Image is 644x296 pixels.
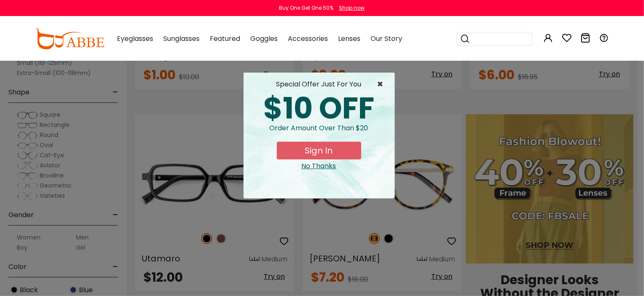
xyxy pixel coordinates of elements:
div: Close [250,161,388,171]
span: Accessories [288,34,328,43]
div: Shop now [339,4,365,12]
div: Buy One Get One 50% [279,4,334,12]
span: Lenses [338,34,360,43]
span: Sunglasses [163,34,200,43]
a: Shop now [335,4,365,11]
span: Eyeglasses [117,34,153,43]
span: Goggles [250,34,278,43]
button: Sign In [277,142,361,159]
span: Featured [210,34,240,43]
button: Close [377,79,388,89]
div: $10 OFF [250,94,388,123]
img: abbeglasses.com [35,28,104,49]
div: Order amount over than $20 [250,123,388,142]
div: special offer just for you [250,79,388,89]
span: × [377,79,388,89]
span: Our Story [371,34,402,43]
